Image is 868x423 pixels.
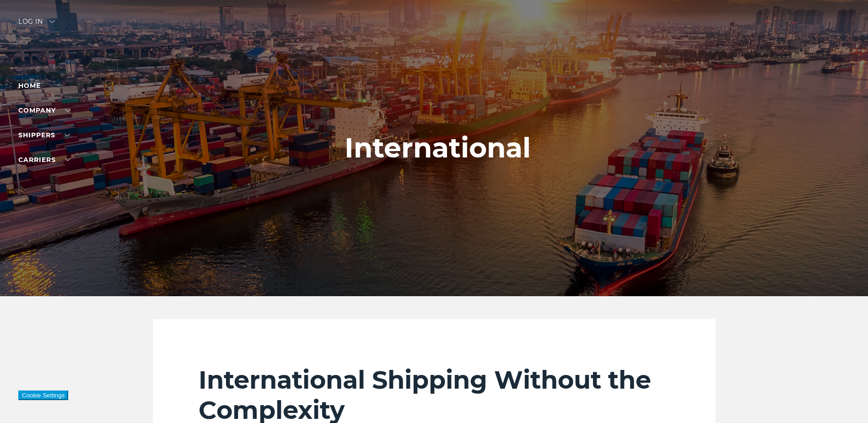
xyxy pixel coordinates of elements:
[18,131,70,139] a: SHIPPERS
[18,18,55,32] div: Log in
[18,156,70,164] a: Carriers
[18,81,41,90] a: Home
[49,20,55,23] img: arrow
[18,106,70,114] a: Company
[345,132,531,163] h1: International
[18,390,68,400] button: Cookie Settings
[400,18,469,59] img: kbx logo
